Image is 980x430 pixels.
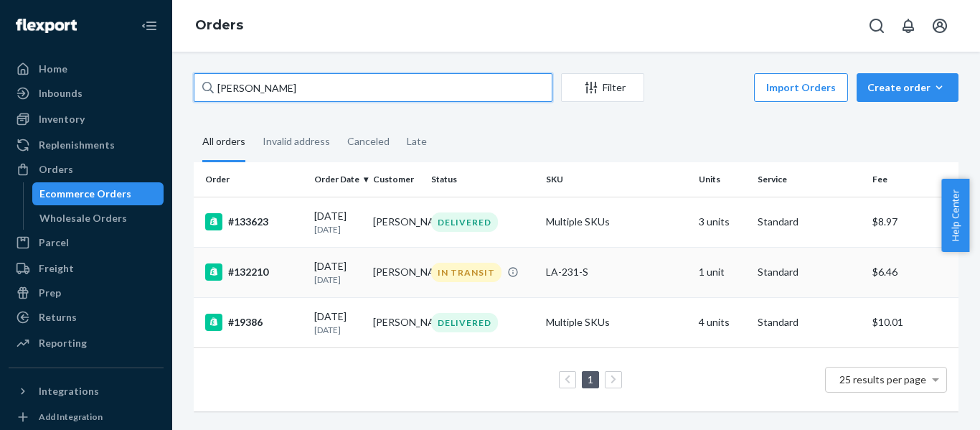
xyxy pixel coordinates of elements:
p: Standard [758,315,861,329]
a: Reporting [9,332,164,355]
a: Wholesale Orders [32,207,164,230]
div: Returns [39,310,77,324]
td: $10.01 [867,297,958,347]
a: Inbounds [9,82,164,105]
td: [PERSON_NAME] [367,297,426,347]
div: Late [407,123,427,160]
button: Import Orders [754,73,848,102]
span: 25 results per page [839,373,926,385]
button: Integrations [9,380,164,403]
div: Canceled [347,123,390,160]
div: Inventory [39,112,85,126]
div: IN TRANSIT [431,263,501,282]
div: #132210 [205,263,303,281]
a: Page 1 is your current page [585,373,596,385]
th: Service [752,162,867,197]
div: [DATE] [314,309,362,336]
td: [PERSON_NAME] [367,197,426,247]
div: Create order [867,80,948,95]
th: Units [693,162,752,197]
div: [DATE] [314,209,362,235]
button: Open account menu [925,11,954,40]
div: Inbounds [39,86,83,101]
p: Standard [758,215,861,229]
p: [DATE] [314,324,362,336]
div: Integrations [39,384,99,398]
th: Order Date [308,162,367,197]
a: Orders [195,17,243,33]
p: [DATE] [314,223,362,235]
a: Prep [9,281,164,304]
a: Freight [9,257,164,280]
p: Standard [758,265,861,279]
button: Help Center [941,179,969,252]
div: Replenishments [39,138,115,152]
a: Ecommerce Orders [32,182,164,205]
a: Parcel [9,231,164,254]
div: DELIVERED [431,313,498,332]
div: #19386 [205,314,303,331]
div: Prep [39,286,61,300]
div: Parcel [39,235,69,250]
div: Customer [373,173,420,185]
div: #133623 [205,213,303,230]
div: Reporting [39,336,87,350]
button: Create order [857,73,958,102]
div: Wholesale Orders [39,211,127,225]
button: Close Navigation [135,11,164,40]
td: 1 unit [693,247,752,297]
div: [DATE] [314,259,362,286]
p: [DATE] [314,274,362,286]
div: Orders [39,162,73,177]
a: Replenishments [9,134,164,156]
a: Returns [9,306,164,329]
td: [PERSON_NAME] [367,247,426,297]
button: Filter [561,73,644,102]
div: Filter [562,80,644,95]
td: $8.97 [867,197,958,247]
th: Status [425,162,540,197]
a: Home [9,57,164,80]
img: Flexport logo [16,19,77,33]
td: Multiple SKUs [540,297,693,347]
a: Add Integration [9,408,164,426]
div: Home [39,62,67,76]
div: Ecommerce Orders [39,187,131,201]
button: Open Search Box [862,11,891,40]
td: 4 units [693,297,752,347]
div: Invalid address [263,123,330,160]
div: Freight [39,261,74,276]
ol: breadcrumbs [184,5,255,47]
input: Search orders [194,73,552,102]
div: All orders [202,123,245,162]
a: Orders [9,158,164,181]
a: Inventory [9,108,164,131]
td: 3 units [693,197,752,247]
div: DELIVERED [431,212,498,232]
div: LA-231-S [546,265,687,279]
button: Open notifications [894,11,923,40]
div: Add Integration [39,411,103,423]
td: Multiple SKUs [540,197,693,247]
td: $6.46 [867,247,958,297]
th: Fee [867,162,958,197]
th: Order [194,162,308,197]
th: SKU [540,162,693,197]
